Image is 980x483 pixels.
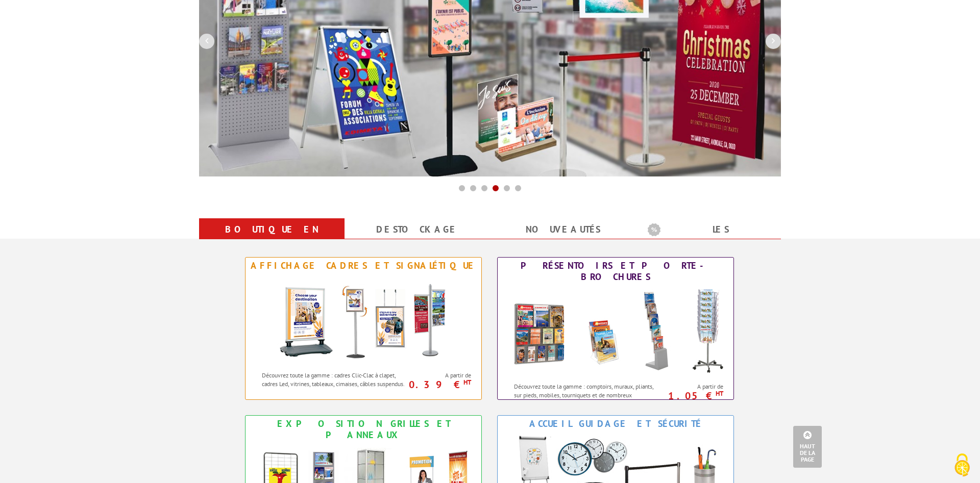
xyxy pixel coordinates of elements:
span: A partir de [663,383,723,391]
div: Accueil Guidage et Sécurité [500,418,731,429]
a: Présentoirs et Porte-brochures Présentoirs et Porte-brochures Découvrez toute la gamme : comptoir... [497,257,734,400]
div: Exposition Grilles et Panneaux [248,418,479,441]
b: Les promotions [648,220,775,241]
img: Affichage Cadres et Signalétique [269,274,458,366]
img: Cookies (fenêtre modale) [949,452,975,478]
div: Affichage Cadres et Signalétique [248,260,479,271]
span: A partir de [410,371,471,379]
a: Haut de la page [793,426,822,468]
a: Affichage Cadres et Signalétique Affichage Cadres et Signalétique Découvrez toute la gamme : cadr... [245,257,482,400]
a: Destockage [357,220,478,239]
sup: HT [463,378,471,387]
img: Présentoirs et Porte-brochures [503,285,728,377]
p: 1.05 € [657,393,723,399]
sup: HT [716,389,723,398]
p: Découvrez toute la gamme : cadres Clic-Clac à clapet, cadres Led, vitrines, tableaux, cimaises, c... [262,371,407,388]
a: Les promotions [648,220,769,257]
a: Boutique en ligne [211,220,332,257]
p: 0.39 € [405,382,471,388]
button: Cookies (fenêtre modale) [944,448,980,483]
div: Présentoirs et Porte-brochures [500,260,731,283]
p: Découvrez toute la gamme : comptoirs, muraux, pliants, sur pieds, mobiles, tourniquets et de nomb... [514,382,659,408]
a: nouveautés [502,220,623,239]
